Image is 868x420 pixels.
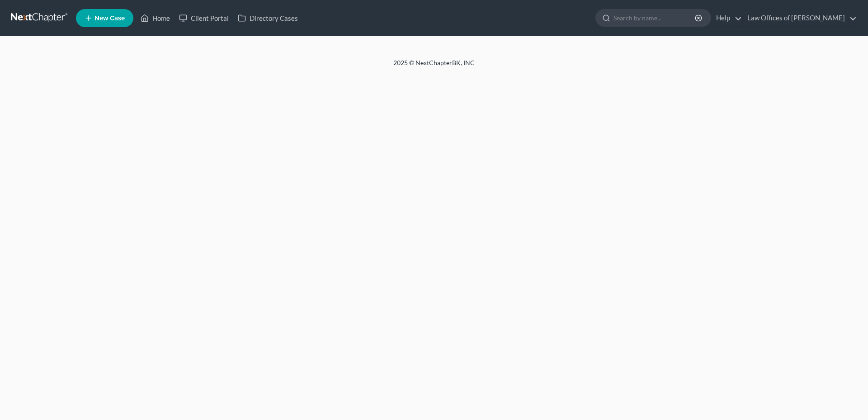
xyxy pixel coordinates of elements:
a: Directory Cases [233,10,302,26]
div: 2025 © NextChapterBK, INC [176,58,692,75]
a: Home [136,10,175,26]
a: Help [712,10,742,26]
a: Client Portal [175,10,233,26]
input: Search by name... [613,9,696,26]
span: New Case [94,15,125,22]
a: Law Offices of [PERSON_NAME] [743,10,857,26]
